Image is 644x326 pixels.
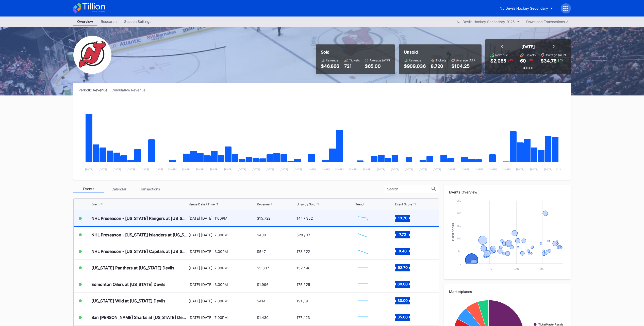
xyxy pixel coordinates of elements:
[349,58,360,62] div: Tickets
[355,202,364,206] div: Trend
[391,168,399,171] text: [DATE]
[252,168,260,171] text: [DATE]
[344,63,360,69] div: 721
[398,315,408,319] text: 35.00
[257,299,266,303] div: $414
[365,63,390,69] div: $65.00
[120,18,155,26] a: Season Settings
[296,216,313,220] div: 144 / 352
[257,266,269,270] div: $5,837
[488,168,497,171] text: [DATE]
[168,168,177,171] text: [DATE]
[398,282,408,286] text: 60.00
[509,58,514,62] div: 4 %
[321,168,330,171] text: [DATE]
[321,63,339,69] div: $46,866
[134,185,165,193] div: Transactions
[355,311,371,324] svg: Chart title
[296,315,310,320] div: 177 / 23
[97,18,120,26] a: Research
[210,168,218,171] text: [DATE]
[189,249,256,254] div: [DATE] [DATE], 3:00PM
[514,267,519,270] text: Jan
[189,216,256,220] div: [DATE] [DATE], 1:00PM
[457,224,461,227] text: 150
[189,315,256,320] div: [DATE] [DATE], 7:00PM
[189,282,256,287] div: [DATE] [DATE], 3:30PM
[120,18,155,25] div: Season Settings
[530,168,538,171] text: [DATE]
[257,233,266,237] div: $409
[495,53,508,57] div: Revenue
[458,249,461,252] text: 50
[457,237,461,240] text: 100
[91,265,174,270] div: [US_STATE] Panthers at [US_STATE] Devils
[293,168,302,171] text: [DATE]
[370,58,390,62] div: Average (ATP)
[113,168,121,171] text: [DATE]
[500,6,548,10] div: NJ Devils Hockey Secondary
[78,99,566,175] svg: Chart title
[398,298,408,303] text: 30.00
[296,299,308,303] div: 191 / 9
[91,249,187,254] div: NHL Preseason - [US_STATE] Capitals at [US_STATE] Devils (Split Squad)
[490,58,506,63] div: $2,085
[355,278,371,291] svg: Chart title
[257,315,269,320] div: $1,430
[502,168,510,171] text: [DATE]
[224,168,232,171] text: [DATE]
[296,233,310,237] div: 528 / 17
[91,216,187,221] div: NHL Preseason - [US_STATE] Rangers at [US_STATE] Devils
[555,168,563,171] text: 22 S…
[363,168,371,171] text: [DATE]
[431,63,446,69] div: 8,720
[355,212,371,225] svg: Chart title
[91,315,187,320] div: San [PERSON_NAME] Sharks at [US_STATE] Devils
[257,249,266,254] div: $547
[73,18,97,26] a: Overview
[78,88,111,92] div: Periodic Revenue
[85,168,93,171] text: [DATE]
[296,282,310,287] div: 175 / 25
[257,202,270,206] div: Revenue
[451,63,476,69] div: $104.25
[456,58,476,62] div: Average (ATP)
[525,53,536,57] div: Tickets
[140,168,149,171] text: [DATE]
[296,249,310,254] div: 178 / 22
[538,323,563,326] text: TicketMasterResale
[404,63,426,69] div: $909,036
[449,190,566,194] div: Events Overview
[520,58,526,63] div: 60
[454,18,522,25] button: NJ Devils Hockey Secondary 2025
[447,168,455,171] text: [DATE]
[399,232,406,237] text: 7.72
[404,50,476,55] div: Unsold
[387,187,432,191] input: Search
[326,58,338,62] div: Revenue
[496,4,557,13] button: NJ Devils Hockey Secondary
[452,223,455,241] text: Event Score
[279,168,288,171] text: [DATE]
[526,20,568,24] div: Download Transactions
[449,198,566,274] svg: Chart title
[91,282,166,287] div: Edmonton Oilers at [US_STATE] Devils
[91,232,187,237] div: NHL Preseason - [US_STATE] Islanders at [US_STATE] Devils
[189,202,215,206] div: Venue Date / Time
[321,50,390,55] div: Sold
[296,202,315,206] div: Unsold / Sold
[539,267,545,270] text: Mar
[296,266,310,270] div: 152 / 48
[398,216,407,220] text: 13.70
[349,168,357,171] text: [DATE]
[419,168,427,171] text: [DATE]
[257,282,269,287] div: $1,996
[457,199,461,202] text: 250
[355,262,371,274] svg: Chart title
[111,88,150,92] div: Cumulative Revenue
[154,168,163,171] text: [DATE]
[541,58,556,63] div: $34.76
[457,212,461,215] text: 200
[521,44,535,49] div: [DATE]
[335,168,344,171] text: [DATE]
